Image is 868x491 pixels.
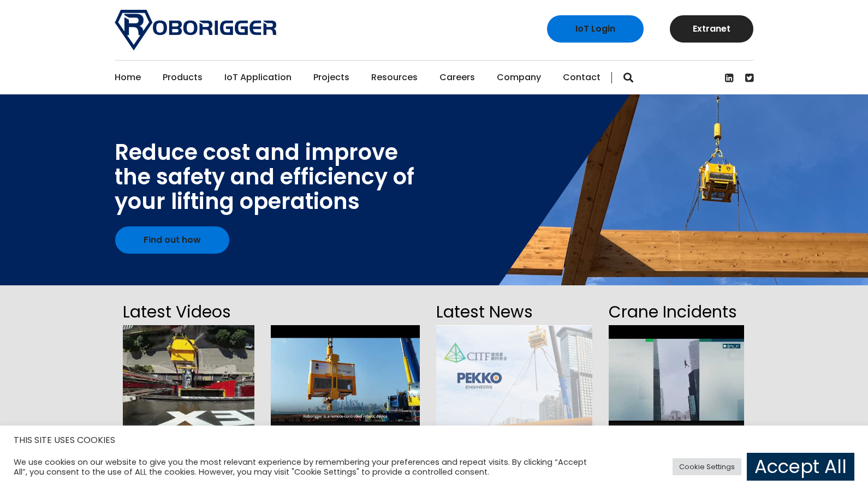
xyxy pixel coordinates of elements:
[163,61,203,94] a: Products
[123,299,254,325] h2: Latest Videos
[271,325,420,434] img: hqdefault.jpg
[115,226,229,254] a: Find out how
[547,15,644,43] a: IoT Login
[747,453,854,481] a: Accept All
[115,61,141,94] a: Home
[371,61,418,94] a: Resources
[670,15,753,43] a: Extranet
[123,325,254,434] img: hqdefault.jpg
[563,61,601,94] a: Contact
[609,299,744,325] h2: Crane Incidents
[436,299,592,325] h2: Latest News
[497,61,541,94] a: Company
[14,457,602,477] div: We use cookies on our website to give you the most relevant experience by remembering your prefer...
[115,10,276,50] img: Roborigger
[14,433,854,447] h5: THIS SITE USES COOKIES
[609,325,744,434] img: hqdefault.jpg
[313,61,349,94] a: Projects
[115,140,414,214] div: Reduce cost and improve the safety and efficiency of your lifting operations
[673,458,741,475] a: Cookie Settings
[439,61,475,94] a: Careers
[224,61,292,94] a: IoT Application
